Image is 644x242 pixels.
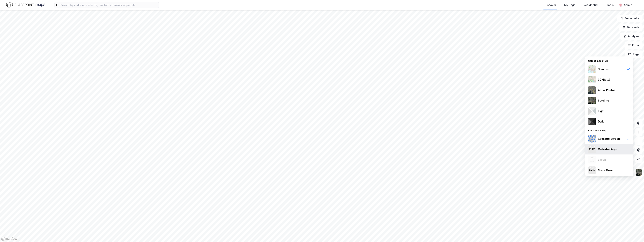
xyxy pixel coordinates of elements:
[588,145,596,153] img: cadastreKeys.547ab17ec502f5a4ef2b.jpeg
[617,15,643,22] button: Bookmarks
[598,88,615,92] div: Aerial Photos
[588,97,596,104] img: 9k=
[606,3,614,7] div: Tools
[620,33,643,40] button: Analysis
[625,224,644,242] div: Widżet czatu
[6,2,45,8] img: logo.f888ab2527a4732fd821a326f86c7f29.svg
[598,157,607,162] div: Labels
[598,147,617,151] div: Cadastre Keys
[588,118,596,125] img: nCdM7BzjoCAAAAAElFTkSuQmCC
[635,169,642,176] img: 9k=
[585,57,633,64] div: Select map style
[625,224,644,242] iframe: Chat Widget
[625,42,643,49] button: Filter
[588,156,596,163] img: Z
[598,67,610,71] div: Standard
[1,237,18,241] a: Mapbox homepage
[619,24,643,31] button: Datasets
[588,65,596,73] img: Z
[625,50,643,58] button: Tags
[598,137,621,141] div: Cadastre Borders
[598,109,604,113] div: Light
[624,3,632,7] div: Admin
[588,166,596,174] img: majorOwner.b5e170eddb5c04bfeeff.jpeg
[584,3,598,7] div: Residential
[598,168,614,172] div: Major Owner
[585,127,633,134] div: Customize map
[588,107,596,115] img: luj3wr1y2y3+OchiMxRmMxRlscgabnMEmZ7DJGWxyBpucwSZnsMkZbHIGm5zBJmewyRlscgabnMEmZ7DJGWxyBpucwSZnsMkZ...
[598,119,604,124] div: Dark
[588,135,596,143] img: cadastreBorders.cfe08de4b5ddd52a10de.jpeg
[588,76,596,83] img: Z
[545,3,556,7] div: Discover
[588,86,596,94] img: Z
[564,3,575,7] div: My Tags
[598,98,609,103] div: Satellite
[59,2,159,8] input: Search by address, cadastre, landlords, tenants or people
[598,77,610,82] div: 3D (Beta)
